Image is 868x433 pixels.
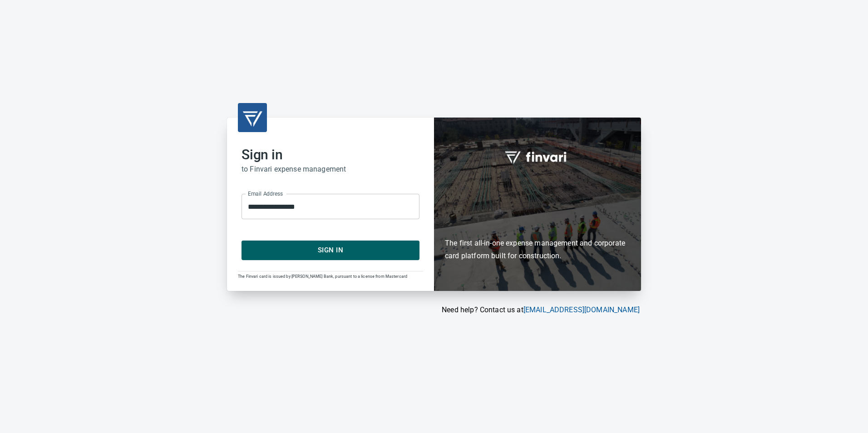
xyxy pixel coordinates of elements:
p: Need help? Contact us at [227,305,640,315]
h6: The first all-in-one expense management and corporate card platform built for construction. [445,184,630,262]
h2: Sign in [242,147,419,163]
a: [EMAIL_ADDRESS][DOMAIN_NAME] [523,305,640,314]
img: transparent_logo.png [242,107,263,128]
img: fullword_logo_white.png [503,146,572,167]
button: Sign In [242,241,419,260]
div: Finvari [434,118,641,290]
h6: to Finvari expense management [242,163,419,176]
span: Sign In [252,244,409,256]
span: The Finvari card is issued by [PERSON_NAME] Bank, pursuant to a license from Mastercard [238,274,407,279]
